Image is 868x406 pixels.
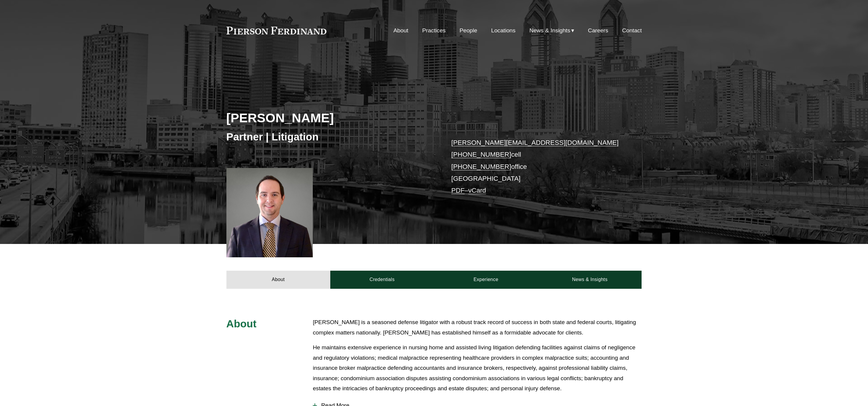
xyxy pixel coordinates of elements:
[451,139,619,146] a: [PERSON_NAME][EMAIL_ADDRESS][DOMAIN_NAME]
[226,271,330,288] a: About
[393,25,408,36] a: About
[226,130,434,143] h3: Partner | Litigation
[451,163,511,170] a: [PHONE_NUMBER]
[226,110,434,126] h2: [PERSON_NAME]
[313,342,642,394] p: He maintains extensive experience in nursing home and assisted living litigation defending facili...
[226,318,257,329] span: About
[422,25,446,36] a: Practices
[451,137,624,197] p: cell office [GEOGRAPHIC_DATA] –
[491,25,515,36] a: Locations
[434,271,538,288] a: Experience
[451,187,465,194] a: PDF
[451,151,511,158] a: [PHONE_NUMBER]
[529,26,570,36] span: News & Insights
[468,187,486,194] a: vCard
[622,25,642,36] a: Contact
[313,317,642,338] p: [PERSON_NAME] is a seasoned defense litigator with a robust track record of success in both state...
[459,25,477,36] a: People
[330,271,434,288] a: Credentials
[588,25,608,36] a: Careers
[529,25,574,36] a: folder dropdown
[538,271,642,288] a: News & Insights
